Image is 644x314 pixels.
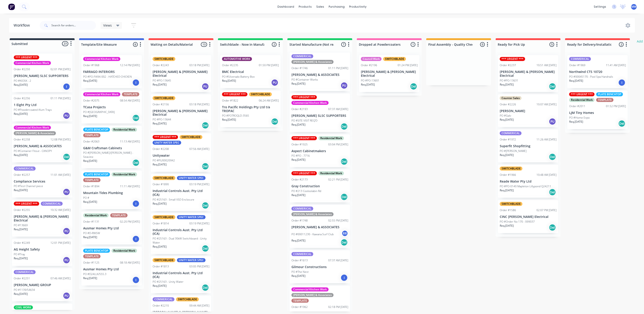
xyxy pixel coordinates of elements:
div: Order #225601:11 PM [DATE]1 Eight Pty LtdPO #Powdercoated Alum TraysReq.[DATE]PU [12,95,72,122]
p: Req. [DATE] [83,235,97,239]
div: Commercial Kitchen Work [14,126,51,130]
div: SWITCHBLADE [500,167,523,171]
div: Order #2208 [153,147,169,151]
p: AG Height Safety [14,248,71,251]
div: Residential Work [319,136,344,140]
div: SWITCHBLADE [153,176,175,180]
div: AUTOMOTIVE WORK [222,57,252,61]
div: 08:18 AM [DATE] [120,261,140,265]
div: [PERSON_NAME] & Associates [291,212,334,216]
div: 12:14 PM [DATE] [120,63,140,67]
div: Order #2173 [291,178,308,182]
p: PO # [83,196,89,200]
div: 01:11 PM [DATE] [328,66,348,70]
div: Order #1746 [291,66,308,70]
p: Req. [DATE] [291,158,305,162]
div: *** URGENT ***SWITCHBLADEUNITY WATER SPECOrder #220807:56 AM [DATE]UnitywaterPO #PU00020942Req.[D... [151,133,211,172]
div: Order #224912:01 PM [DATE]AG Height SafetyPO #TrayReq.[DATE]PU [12,239,72,266]
div: Del [549,224,556,231]
p: PO #PO-0140 Mapleton Lillypond Q24211 [500,184,551,188]
p: PO #D-RWSW [83,231,100,235]
div: 03:04 PM [DATE] [328,142,348,147]
div: PU [63,228,70,235]
p: Req. [DATE] [14,227,28,231]
img: Factory [8,3,15,10]
p: Req. [DATE] [83,159,97,163]
div: Counter Sales [500,96,522,100]
p: Req. [DATE] [153,83,167,87]
p: PO #POTROQLD-3565 [222,114,249,118]
div: Del [271,118,278,125]
div: 03:19 PM [DATE] [189,182,209,186]
div: 07:46 AM [DATE] [50,276,71,280]
div: 02:55 PM [DATE] [328,219,348,223]
p: PO #PO-13631 [500,79,518,83]
div: Del [202,122,209,129]
p: PO #Silverado Battery Box [222,75,255,79]
div: Del [549,189,556,196]
div: Del [549,153,556,160]
div: PU [341,82,348,89]
div: *** URGENT ***Commercial Kitchen WorkOrder #219307:37 AM [DATE][PERSON_NAME] SLSC SUPPORTERSPO #S... [290,93,350,132]
div: 02:01 PM [DATE] [50,67,71,71]
p: Req. [DATE] [83,276,97,280]
div: TEMPLATE [122,92,139,96]
p: [PERSON_NAME] [500,109,557,113]
div: 03:18 PM [DATE] [189,102,209,106]
div: COMMERICAL [14,270,36,274]
p: CINC [PERSON_NAME] Electrical [500,215,557,219]
p: PO #SITE VISIT REQ'D [291,119,317,123]
p: Req. [DATE] [14,112,28,116]
p: PO #[PERSON_NAME]/[PERSON_NAME] - Seaview [83,151,140,159]
div: 02:21 PM [DATE] [328,178,348,182]
div: Order #2193 [291,107,308,111]
div: TEMPLATE [596,98,614,102]
div: I [132,276,140,284]
div: Order #1969 [569,63,585,67]
div: Order #1613 [291,258,308,262]
div: 02:07 PM [DATE] [536,208,557,212]
div: TEMPLATE [83,178,101,182]
p: TCasa Projects [83,105,140,109]
div: Residential WorkTEMPLATEOrder #113102:20 PM [DATE]Ausmar Homes Pty LtdPO #D-RWSWReq.[DATE]I [81,212,142,245]
div: I [132,79,140,86]
div: Del [202,202,209,209]
div: [PERSON_NAME] & Associates [291,60,334,64]
div: AUTOMOTIVE WORKOrder #223501:50 PM [DATE]BMC ElectricalPO #Silverado Battery BoxReq.[DATE]PU [220,55,281,88]
p: PO #The Nest [291,270,309,274]
div: Order #1822 [222,99,238,103]
div: Order #1968 [83,63,99,67]
p: Req. [DATE] [153,163,167,167]
div: Order #2063 [83,140,99,144]
p: Industrial Controls Aust. Pty Ltd (ICA) [153,271,209,279]
div: SWITCHBLADE [249,92,272,96]
div: SWITCHBLADEUNITY WATER SPECOrder #181403:19 PM [DATE]Industrial Controls Aust. Pty Ltd (ICA)PO #2... [151,213,211,254]
div: *** URGENT ***COMMERICALOrder #225510:32 AM [DATE][PERSON_NAME] & [PERSON_NAME] ElectricalPO #136... [12,200,72,237]
p: PO #Home Expo [569,116,590,120]
p: PO #PU00020942 [153,158,175,163]
p: FARRAGO INTERIORS [83,70,140,74]
p: Req. [DATE] [222,79,236,83]
div: 03:19 PM [DATE] [189,221,209,226]
div: 01:11 PM [DATE] [50,96,71,100]
div: COMMERICALOrder #225711:01 AM [DATE]Compliance ServicesPO #Test Channel pieceReq.[DATE]PU [12,165,72,198]
div: *** URGENT ***Residential WorkOrder #192503:04 PM [DATE]Aspect CabinetmakersPO #PO - 7716Req.[DAT... [290,134,350,167]
p: Tro Pacific Holdings Pty Ltd t/a TROPAC [222,105,279,113]
div: Order #2237 [500,63,516,67]
p: [PERSON_NAME] SLSC SUPPORTERS [14,74,71,78]
div: UNITY WATER SPEC [177,258,206,262]
p: PO #25163 - Unity Water [153,280,183,284]
p: BMC Electrical [222,70,279,74]
div: PLATE BENCHTOPResidential WorkTEMPLATEOrder #189411:11 AM [DATE]Mountain Tides PlumbingPO #Req.[D... [81,171,142,209]
div: I [132,235,140,243]
p: [PERSON_NAME] SLSC SUPPORTERS [291,114,348,118]
p: Northwind CTS 10720 [569,70,626,74]
div: Order #1131 [83,220,99,224]
div: PU [63,257,70,264]
div: 11:41 AM [DATE] [606,63,626,67]
div: COMMERICAL [41,202,63,206]
p: Req. [DATE] [291,239,305,243]
div: Order #1925 [291,142,308,147]
div: Order #2250 [14,67,30,71]
div: Del [132,114,140,122]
